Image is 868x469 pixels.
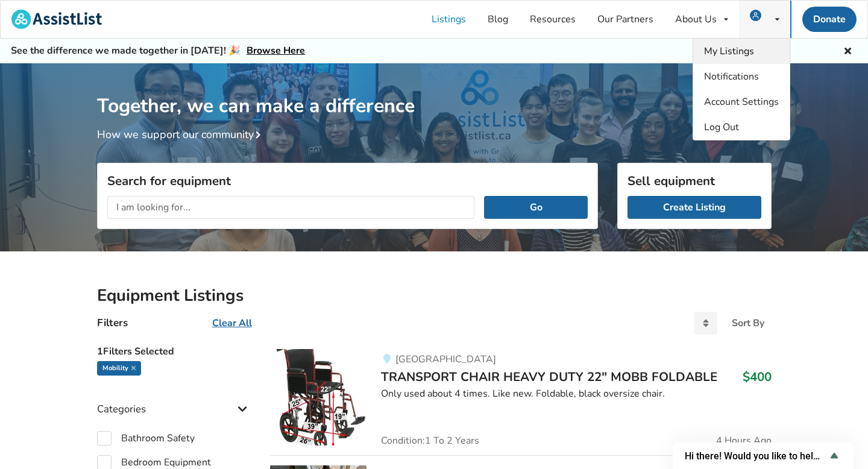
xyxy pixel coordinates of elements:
label: Bathroom Safety [97,431,195,445]
a: How we support our community [97,127,266,142]
h3: Sell equipment [627,173,761,189]
span: Condition: 1 To 2 Years [381,436,479,445]
h1: Together, we can make a difference [97,63,772,118]
u: Clear All [212,316,252,330]
span: TRANSPORT CHAIR HEAVY DUTY 22″ MOBB FOLDABLE [381,368,717,385]
div: About Us [675,14,717,24]
div: Sort By [732,318,764,328]
h3: Search for equipment [107,173,588,189]
a: Resources [519,1,587,38]
a: Our Partners [587,1,664,38]
img: assistlist-logo [11,10,102,29]
a: Browse Here [247,44,305,57]
a: Donate [802,7,857,32]
div: Mobility [97,361,141,376]
span: Hi there! Would you like to help us improve AssistList? [685,450,827,462]
img: user icon [750,10,761,21]
h4: Filters [97,316,128,330]
span: 4 Hours Ago [716,436,772,445]
h2: Equipment Listings [97,285,772,306]
span: Log Out [704,121,739,134]
h5: See the difference we made together in [DATE]! 🎉 [11,45,305,57]
a: Blog [477,1,519,38]
img: mobility-transport chair heavy duty 22″ mobb foldable [270,349,366,445]
span: [GEOGRAPHIC_DATA] [395,353,496,366]
a: Create Listing [627,196,761,219]
span: Notifications [704,70,759,83]
h5: 1 Filters Selected [97,339,251,361]
div: Categories [97,379,251,421]
button: Show survey - Hi there! Would you like to help us improve AssistList? [685,449,841,463]
span: My Listings [704,45,754,58]
a: mobility-transport chair heavy duty 22″ mobb foldable[GEOGRAPHIC_DATA]TRANSPORT CHAIR HEAVY DUTY ... [270,349,771,455]
a: Listings [421,1,477,38]
h3: $400 [743,369,772,385]
span: Account Settings [704,95,779,109]
input: I am looking for... [107,196,475,219]
div: Only used about 4 times. Like new. Foldable, black oversize chair. [381,387,771,401]
button: Go [484,196,587,219]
